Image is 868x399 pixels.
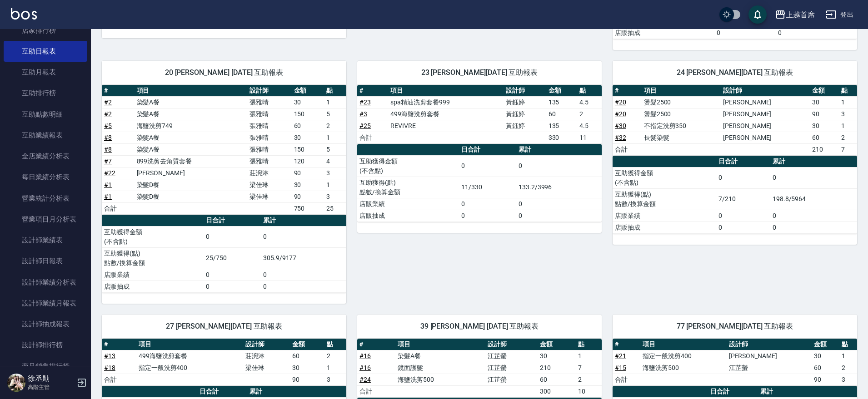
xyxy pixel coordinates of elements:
td: 11 [577,132,602,143]
th: # [613,339,640,350]
td: 1 [576,350,602,362]
td: 染髮A餐 [135,108,247,120]
td: 7 [576,362,602,374]
td: 135 [546,120,577,132]
td: 3 [324,167,346,179]
td: [PERSON_NAME] [727,350,812,362]
td: 0 [516,198,602,210]
td: 0 [516,155,602,177]
table: a dense table [357,85,602,144]
td: 0 [459,198,516,210]
td: [PERSON_NAME] [135,167,247,179]
td: 燙髮2500 [642,96,721,108]
td: 30 [810,96,839,108]
td: 江芷螢 [485,362,538,374]
td: 5 [324,108,346,120]
a: #15 [615,364,626,371]
a: #22 [104,169,115,177]
th: # [357,85,388,97]
th: 點 [839,85,857,97]
td: 梁佳琳 [247,191,292,202]
span: 20 [PERSON_NAME] [DATE] 互助報表 [113,68,335,77]
th: 累計 [261,215,346,227]
td: 499海鹽洗剪套餐 [136,350,243,362]
td: 合計 [102,374,136,385]
a: #20 [615,99,626,106]
h5: 徐丞勛 [28,374,74,383]
td: 0 [459,155,516,177]
a: #24 [359,376,371,383]
a: #32 [615,134,626,141]
span: 27 [PERSON_NAME][DATE] 互助報表 [113,322,335,331]
a: 互助月報表 [4,62,87,83]
td: 染髮A餐 [395,350,485,362]
td: 黃鈺婷 [504,120,546,132]
td: 3 [839,108,857,120]
th: 金額 [538,339,576,350]
td: 2 [324,120,346,132]
th: 項目 [395,339,485,350]
th: 日合計 [708,386,758,398]
td: 江芷螢 [485,374,538,385]
a: #1 [104,181,112,188]
a: 設計師業績月報表 [4,293,87,314]
td: 60 [538,374,576,385]
td: 梁佳琳 [247,179,292,191]
img: Person [7,374,25,392]
td: 合計 [102,202,135,214]
th: # [102,339,136,350]
a: 商品銷售排行榜 [4,356,87,377]
td: 0 [716,222,770,233]
a: 設計師排行榜 [4,335,87,355]
th: 金額 [812,339,839,350]
table: a dense table [613,339,857,386]
td: 30 [292,132,324,143]
td: 4.5 [577,96,602,108]
td: 90 [290,374,324,385]
a: #1 [104,193,112,200]
td: 133.2/3996 [516,177,602,198]
td: 4.5 [577,120,602,132]
td: 江芷螢 [727,362,812,374]
td: 鏡面護髮 [395,362,485,374]
td: [PERSON_NAME] [721,108,810,120]
table: a dense table [102,85,346,215]
th: 金額 [292,85,324,97]
td: 張雅晴 [247,120,292,132]
td: 30 [810,120,839,132]
td: 染髮A餐 [135,143,247,155]
th: # [613,85,642,97]
a: 互助業績報表 [4,125,87,146]
td: 135 [546,96,577,108]
th: 點 [839,339,857,350]
a: 設計師業績表 [4,230,87,251]
td: 90 [810,108,839,120]
th: 項目 [136,339,243,350]
img: Logo [11,8,37,20]
td: 0 [770,210,857,222]
th: 日合計 [459,144,516,156]
th: 累計 [247,386,346,398]
button: 登出 [822,6,857,23]
td: 4 [324,155,346,167]
a: 互助排行榜 [4,83,87,103]
a: 營業項目月分析表 [4,209,87,230]
table: a dense table [613,156,857,234]
td: [PERSON_NAME] [721,132,810,143]
td: 店販抽成 [613,222,716,233]
a: 設計師業績分析表 [4,272,87,293]
th: 設計師 [721,85,810,97]
td: 染髮A餐 [135,132,247,143]
td: 江芷螢 [485,350,538,362]
a: #2 [104,110,112,118]
td: 120 [292,155,324,167]
td: 90 [292,167,324,179]
td: 30 [812,350,839,362]
td: 染髮D餐 [135,179,247,191]
td: 海鹽洗剪749 [135,120,247,132]
td: 10 [576,385,602,397]
td: 30 [290,362,324,374]
td: 互助獲得金額 (不含點) [613,167,716,188]
td: 25 [324,202,346,214]
a: #2 [104,99,112,106]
